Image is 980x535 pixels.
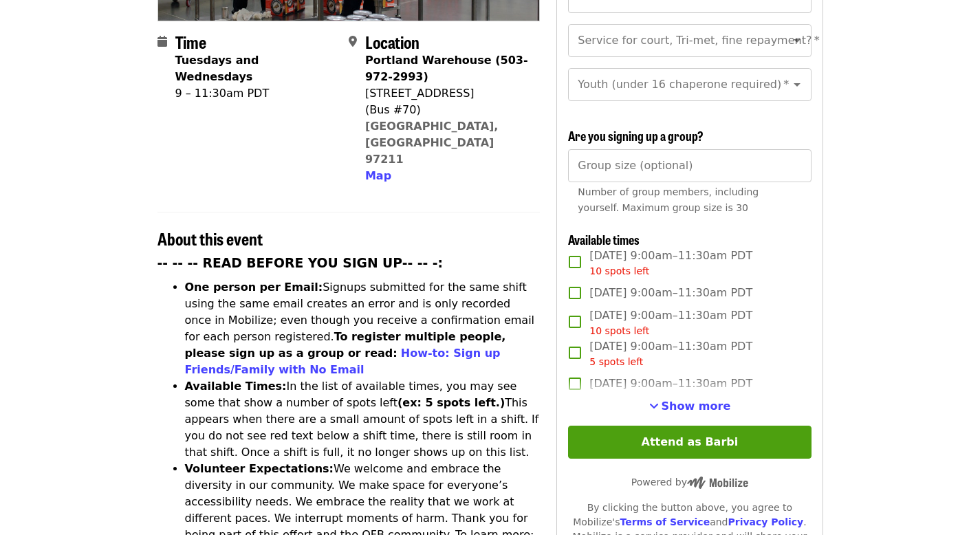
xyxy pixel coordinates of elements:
[185,281,323,294] strong: One person per Email:
[589,338,752,369] span: [DATE] 9:00am–11:30am PDT
[662,400,731,413] span: Show more
[568,149,811,182] input: [object Object]
[185,462,334,475] strong: Volunteer Expectations:
[687,477,748,489] img: Powered by Mobilize
[589,375,752,392] span: [DATE] 9:00am–11:30am PDT
[589,325,649,336] span: 10 spots left
[589,307,752,338] span: [DATE] 9:00am–11:30am PDT
[175,30,206,54] span: Time
[175,54,259,83] strong: Tuesdays and Wednesdays
[365,30,420,54] span: Location
[185,279,541,378] li: Signups submitted for the same shift using the same email creates an error and is only recorded o...
[620,516,710,527] a: Terms of Service
[185,380,287,393] strong: Available Times:
[365,168,391,184] button: Map
[365,102,529,118] div: (Bus #70)
[157,256,444,270] strong: -- -- -- READ BEFORE YOU SIGN UP-- -- -:
[185,378,541,461] li: In the list of available times, you may see some that show a number of spots left This appears wh...
[398,396,505,409] strong: (ex: 5 spots left.)
[728,516,803,527] a: Privacy Policy
[349,35,357,48] i: map-marker-alt icon
[365,85,529,102] div: [STREET_ADDRESS]
[589,285,752,301] span: [DATE] 9:00am–11:30am PDT
[365,54,528,83] strong: Portland Warehouse (503-972-2993)
[568,230,640,248] span: Available times
[589,248,752,279] span: [DATE] 9:00am–11:30am PDT
[175,85,338,102] div: 9 – 11:30am PDT
[578,186,759,213] span: Number of group members, including yourself. Maximum group size is 30
[365,120,499,166] a: [GEOGRAPHIC_DATA], [GEOGRAPHIC_DATA] 97211
[649,398,731,415] button: See more timeslots
[185,330,506,360] strong: To register multiple people, please sign up as a group or read:
[787,75,807,94] button: Open
[157,35,167,48] i: calendar icon
[787,31,807,50] button: Open
[568,127,704,144] span: Are you signing up a group?
[568,426,811,459] button: Attend as Barbi
[631,477,748,488] span: Powered by
[589,265,649,276] span: 10 spots left
[365,169,391,182] span: Map
[589,356,643,367] span: 5 spots left
[157,226,263,250] span: About this event
[185,347,501,376] a: How-to: Sign up Friends/Family with No Email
